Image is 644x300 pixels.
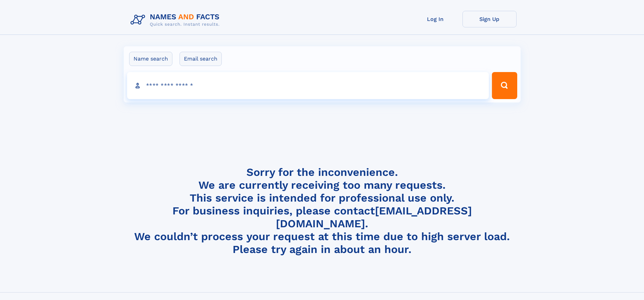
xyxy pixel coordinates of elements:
[180,52,222,66] label: Email search
[276,204,472,230] a: [EMAIL_ADDRESS][DOMAIN_NAME]
[128,166,517,256] h4: Sorry for the inconvenience. We are currently receiving too many requests. This service is intend...
[129,52,172,66] label: Name search
[408,11,462,27] a: Log In
[492,72,517,99] button: Search Button
[128,11,225,29] img: Logo Names and Facts
[127,72,489,99] input: search input
[462,11,517,27] a: Sign Up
